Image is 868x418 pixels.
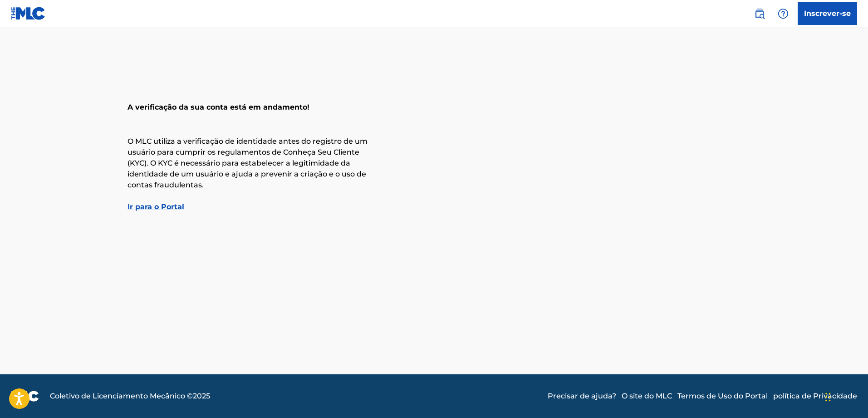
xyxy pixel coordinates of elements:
[773,392,857,400] font: política de Privacidade
[622,391,672,402] a: O site do MLC
[804,9,851,18] font: Inscrever-se
[128,137,368,189] font: O MLC utiliza a verificação de identidade antes do registro de um usuário para cumprir os regulam...
[193,392,210,400] font: 2025
[548,392,616,400] font: Precisar de ajuda?
[622,392,672,400] font: O site do MLC
[677,392,768,400] font: Termos de Uso do Portal
[823,374,868,418] iframe: Widget de bate-papo
[11,391,39,402] img: logotipo
[825,383,831,411] div: Arrastar
[11,7,46,20] img: Logotipo da MLC
[548,391,616,402] a: Precisar de ajuda?
[50,392,193,400] font: Coletivo de Licenciamento Mecânico ©
[750,5,769,23] a: Pesquisa pública
[677,391,768,402] a: Termos de Uso do Portal
[754,8,765,19] img: procurar
[778,8,789,19] img: ajuda
[798,2,857,25] a: Inscrever-se
[774,5,792,23] div: Ajuda
[128,202,184,211] a: Ir para o Portal
[773,391,857,402] a: política de Privacidade
[128,103,309,111] font: A verificação da sua conta está em andamento!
